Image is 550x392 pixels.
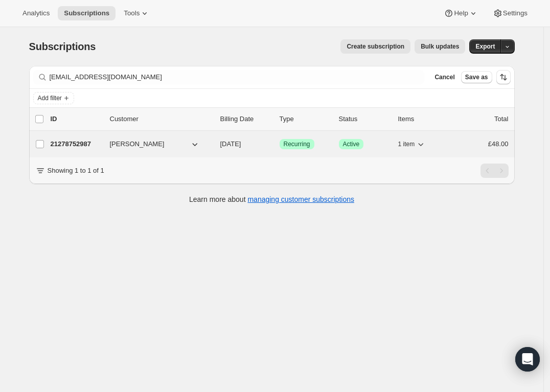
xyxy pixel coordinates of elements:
[415,39,465,54] button: Bulk updates
[220,140,241,148] span: [DATE]
[454,9,468,17] span: Help
[284,140,310,148] span: Recurring
[29,41,96,52] span: Subscriptions
[50,70,425,84] input: Filter subscribers
[487,6,534,20] button: Settings
[438,6,484,20] button: Help
[48,166,104,176] p: Showing 1 to 1 of 1
[503,9,528,17] span: Settings
[22,9,50,17] span: Analytics
[398,114,449,124] div: Items
[220,114,271,124] p: Billing Date
[469,39,501,54] button: Export
[247,195,354,203] a: managing customer subscriptions
[488,140,509,148] span: £48.00
[465,73,488,81] span: Save as
[64,9,109,17] span: Subscriptions
[434,73,454,81] span: Cancel
[461,71,492,83] button: Save as
[494,114,508,124] p: Total
[118,6,156,20] button: Tools
[58,6,116,20] button: Subscriptions
[124,9,140,17] span: Tools
[475,42,495,51] span: Export
[339,114,390,124] p: Status
[51,114,509,124] div: IDCustomerBilling DateTypeStatusItemsTotal
[110,114,212,124] p: Customer
[347,42,404,51] span: Create subscription
[189,194,354,204] p: Learn more about
[398,140,415,148] span: 1 item
[496,70,511,84] button: Sort the results
[110,139,165,149] span: [PERSON_NAME]
[421,42,459,51] span: Bulk updates
[51,139,102,149] p: 21278752987
[280,114,331,124] div: Type
[515,347,540,372] div: Open Intercom Messenger
[398,137,426,151] button: 1 item
[430,71,459,83] button: Cancel
[343,140,360,148] span: Active
[104,136,206,152] button: [PERSON_NAME]
[51,114,102,124] p: ID
[38,94,62,102] span: Add filter
[33,92,74,104] button: Add filter
[340,39,410,54] button: Create subscription
[480,164,509,178] nav: Pagination
[51,137,509,151] div: 21278752987[PERSON_NAME][DATE]SuccessRecurringSuccessActive1 item£48.00
[16,6,56,20] button: Analytics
